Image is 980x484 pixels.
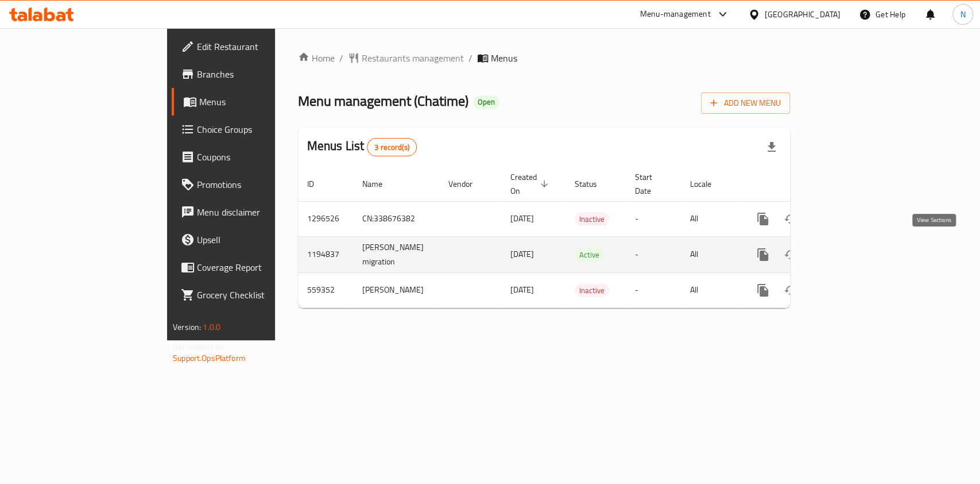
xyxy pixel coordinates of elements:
span: ID [307,177,329,191]
button: more [749,241,777,268]
td: All [681,272,740,308]
div: Active [575,248,604,262]
span: Get support on: [173,339,226,354]
button: more [749,205,777,233]
span: Menu management ( Chatime ) [298,88,468,114]
td: All [681,201,740,236]
li: / [339,51,343,65]
a: Choice Groups [172,116,331,143]
span: Version: [173,320,201,335]
div: [GEOGRAPHIC_DATA] [765,8,840,21]
span: Active [575,248,604,262]
a: Menu disclaimer [172,198,331,226]
span: [DATE] [510,211,534,226]
button: Change Status [777,241,804,268]
span: Branches [197,67,321,81]
div: Open [473,95,499,109]
span: Inactive [575,213,609,226]
span: Status [575,177,612,191]
span: Choice Groups [197,122,321,136]
span: Grocery Checklist [197,288,321,302]
span: Inactive [575,284,609,297]
button: Change Status [777,276,804,304]
a: Edit Restaurant [172,33,331,60]
span: Created On [510,170,552,198]
span: 1.0.0 [203,320,220,335]
span: Menus [199,95,321,109]
button: more [749,276,777,304]
a: Coupons [172,143,331,171]
span: Coverage Report [197,260,321,274]
span: Name [362,177,397,191]
span: Vendor [448,177,487,191]
span: 3 record(s) [367,142,416,153]
td: [PERSON_NAME] migration [353,236,439,272]
table: enhanced table [298,167,869,308]
span: Promotions [197,178,321,191]
a: Upsell [172,226,331,253]
div: Inactive [575,212,609,226]
span: Menus [491,51,517,65]
h2: Menus List [307,137,417,156]
a: Menus [172,88,331,116]
a: Support.OpsPlatform [173,351,246,366]
span: Add New Menu [710,96,781,110]
span: Edit Restaurant [197,40,321,53]
span: Coupons [197,150,321,164]
div: Inactive [575,283,609,297]
td: All [681,236,740,272]
span: Locale [690,177,726,191]
td: - [626,272,681,308]
nav: breadcrumb [298,51,790,65]
span: Restaurants management [362,51,464,65]
div: Menu-management [640,7,711,21]
td: - [626,201,681,236]
li: / [468,51,472,65]
div: Export file [758,133,785,161]
a: Branches [172,60,331,88]
a: Promotions [172,171,331,198]
span: [DATE] [510,282,534,297]
td: CN:338676382 [353,201,439,236]
button: Change Status [777,205,804,233]
span: N [960,8,965,21]
a: Restaurants management [348,51,464,65]
span: Menu disclaimer [197,205,321,219]
div: Total records count [367,138,417,156]
a: Grocery Checklist [172,281,331,309]
span: [DATE] [510,247,534,262]
th: Actions [740,167,869,202]
span: Open [473,97,499,107]
span: Upsell [197,233,321,247]
td: [PERSON_NAME] [353,272,439,308]
td: - [626,236,681,272]
span: Start Date [635,170,667,198]
a: Coverage Report [172,253,331,281]
button: Add New Menu [701,93,790,114]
